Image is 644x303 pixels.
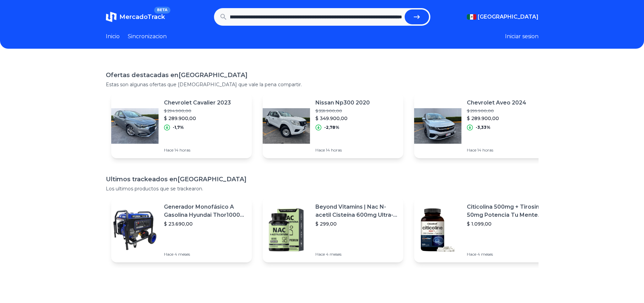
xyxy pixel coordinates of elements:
a: Inicio [106,32,120,41]
h1: Ofertas destacadas en [GEOGRAPHIC_DATA] [106,70,539,80]
h1: Ultimos trackeados en [GEOGRAPHIC_DATA] [106,174,539,184]
p: Generador Monofásico A Gasolina Hyundai Thor10000 P 11.5 Kw [164,203,246,219]
img: Mexico [467,14,476,20]
p: Hace 4 meses [467,252,549,257]
img: Featured image [414,206,461,254]
p: Estas son algunas ofertas que [DEMOGRAPHIC_DATA] que vale la pena compartir. [106,81,539,88]
a: Featured imageCiticolina 500mg + Tirosina 50mg Potencia Tu Mente (120caps) Sabor Sin Sabor$ 1.099... [414,197,555,262]
img: Featured image [263,102,310,149]
p: $ 299.900,00 [467,108,526,114]
p: Hace 14 horas [164,147,231,153]
img: Featured image [111,206,159,254]
img: Featured image [111,102,159,149]
p: $ 23.690,00 [164,220,246,227]
button: [GEOGRAPHIC_DATA] [467,13,539,21]
p: $ 299,00 [315,220,398,227]
button: Iniciar sesion [505,32,539,41]
img: Featured image [414,102,461,149]
a: MercadoTrackBETA [106,11,165,22]
img: MercadoTrack [106,11,117,22]
span: [GEOGRAPHIC_DATA] [478,13,539,21]
p: Hace 4 meses [164,252,246,257]
a: Featured imageNissan Np300 2020$ 359.900,00$ 349.900,00-2,78%Hace 14 horas [263,93,403,158]
p: Hace 14 horas [315,147,370,153]
p: $ 294.900,00 [164,108,231,114]
p: Los ultimos productos que se trackearon. [106,185,539,192]
span: BETA [154,7,170,14]
p: Chevrolet Cavalier 2023 [164,99,231,107]
p: Hace 14 horas [467,147,526,153]
p: Beyond Vitamins | Nac N-acetil Cisteína 600mg Ultra-premium Con Inulina De Agave (prebiótico Natu... [315,203,398,219]
p: Citicolina 500mg + Tirosina 50mg Potencia Tu Mente (120caps) Sabor Sin Sabor [467,203,549,219]
a: Featured imageChevrolet Cavalier 2023$ 294.900,00$ 289.900,00-1,7%Hace 14 horas [111,93,252,158]
a: Featured imageChevrolet Aveo 2024$ 299.900,00$ 289.900,00-3,33%Hace 14 horas [414,93,555,158]
p: Nissan Np300 2020 [315,99,370,107]
p: -1,7% [173,125,184,130]
p: $ 359.900,00 [315,108,370,114]
img: Featured image [263,206,310,254]
p: $ 1.099,00 [467,220,549,227]
p: Hace 4 meses [315,252,398,257]
a: Featured imageGenerador Monofásico A Gasolina Hyundai Thor10000 P 11.5 Kw$ 23.690,00Hace 4 meses [111,197,252,262]
p: $ 349.900,00 [315,115,370,122]
p: -2,78% [324,125,339,130]
p: Chevrolet Aveo 2024 [467,99,526,107]
a: Featured imageBeyond Vitamins | Nac N-acetil Cisteína 600mg Ultra-premium Con Inulina De Agave (p... [263,197,403,262]
p: $ 289.900,00 [164,115,231,122]
p: $ 289.900,00 [467,115,526,122]
span: MercadoTrack [119,13,165,21]
a: Sincronizacion [128,32,167,41]
p: -3,33% [476,125,491,130]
